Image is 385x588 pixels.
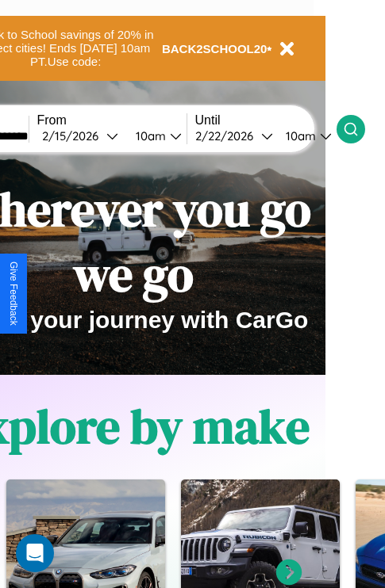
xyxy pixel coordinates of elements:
[42,128,106,143] div: 2 / 15 / 2026
[123,128,187,144] button: 10am
[195,113,337,128] label: Until
[128,128,170,143] div: 10am
[37,113,187,128] label: From
[8,262,19,326] div: Give Feedback
[162,42,268,55] b: BACK2SCHOOL20
[195,128,261,143] div: 2 / 22 / 2026
[278,128,320,143] div: 10am
[37,128,123,144] button: 2/15/2026
[16,534,54,572] div: Open Intercom Messenger
[273,128,337,144] button: 10am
